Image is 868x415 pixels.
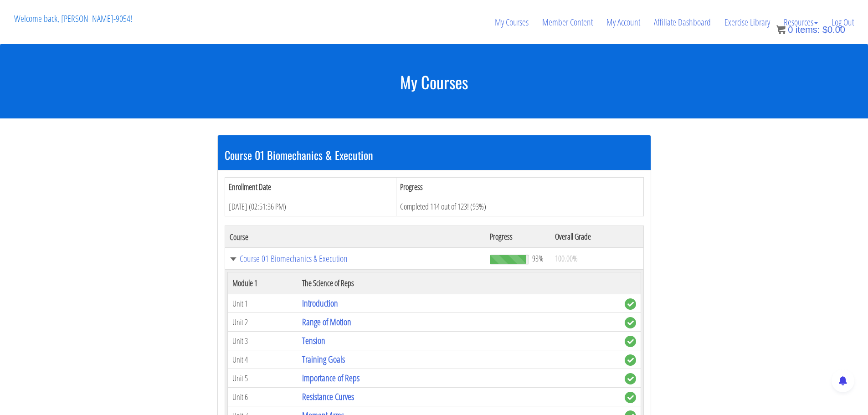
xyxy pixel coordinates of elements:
[225,226,485,248] th: Course
[302,297,338,309] a: Introduction
[225,177,396,197] th: Enrollment Date
[550,248,643,270] td: 100.00%
[535,0,600,44] a: Member Content
[796,25,820,35] span: items:
[777,0,825,44] a: Resources
[488,0,535,44] a: My Courses
[302,390,354,403] a: Resistance Curves
[600,0,647,44] a: My Account
[227,272,298,294] th: Module 1
[302,334,325,347] a: Tension
[227,350,298,369] td: Unit 4
[647,0,718,44] a: Affiliate Dashboard
[625,336,636,347] span: complete
[302,353,345,365] a: Training Goals
[776,25,786,34] img: icon11.png
[485,226,550,248] th: Progress
[227,294,298,313] td: Unit 1
[625,373,636,384] span: complete
[225,197,396,216] td: [DATE] (02:51:36 PM)
[625,317,636,328] span: complete
[396,197,643,216] td: Completed 114 out of 123! (93%)
[230,254,481,263] a: Course 01 Biomechanics & Execution
[298,272,620,294] th: The Science of Reps
[625,298,636,310] span: complete
[825,0,861,44] a: Log Out
[227,332,298,350] td: Unit 3
[227,388,298,406] td: Unit 6
[718,0,777,44] a: Exercise Library
[227,313,298,332] td: Unit 2
[532,253,544,263] span: 93%
[788,25,793,35] span: 0
[225,149,644,161] h3: Course 01 Biomechanics & Execution
[302,372,360,384] a: Importance of Reps
[7,0,139,37] p: Welcome back, [PERSON_NAME]-9054!
[822,25,827,35] span: $
[625,392,636,403] span: complete
[302,316,351,328] a: Range of Motion
[227,369,298,388] td: Unit 5
[396,177,643,197] th: Progress
[550,226,643,248] th: Overall Grade
[822,25,845,35] bdi: 0.00
[776,25,845,35] a: 0 items: $0.00
[625,354,636,366] span: complete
